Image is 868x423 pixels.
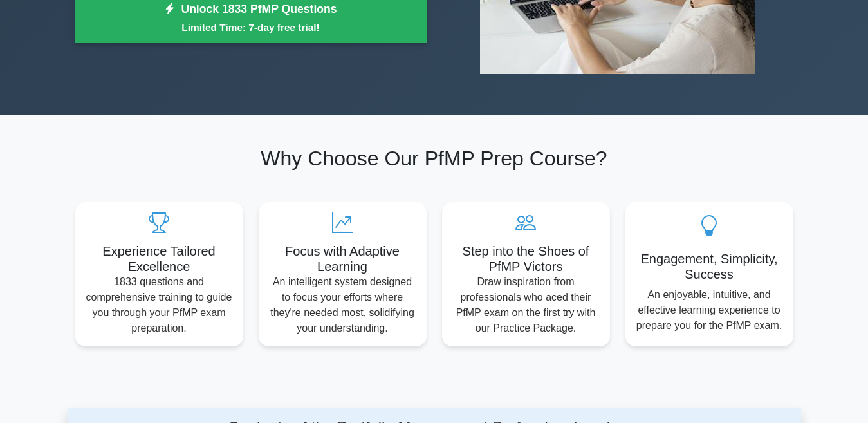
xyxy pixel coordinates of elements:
[636,287,783,334] p: An enjoyable, intuitive, and effective learning experience to prepare you for the PfMP exam.
[636,251,783,282] h5: Engagement, Simplicity, Success
[86,243,233,274] h5: Experience Tailored Excellence
[269,243,416,274] h5: Focus with Adaptive Learning
[91,20,411,35] small: Limited Time: 7-day free trial!
[452,243,600,274] h5: Step into the Shoes of PfMP Victors
[452,274,600,336] p: Draw inspiration from professionals who aced their PfMP exam on the first try with our Practice P...
[269,274,416,336] p: An intelligent system designed to focus your efforts where they're needed most, solidifying your ...
[86,274,233,336] p: 1833 questions and comprehensive training to guide you through your PfMP exam preparation.
[75,146,793,171] h2: Why Choose Our PfMP Prep Course?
